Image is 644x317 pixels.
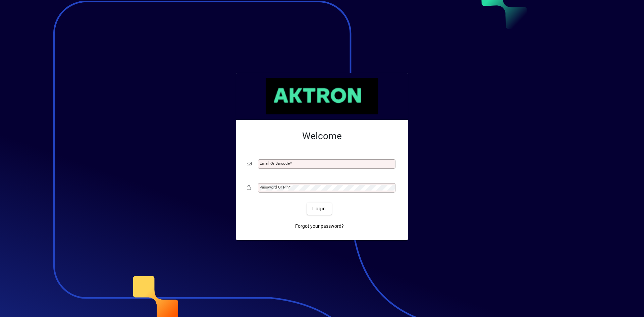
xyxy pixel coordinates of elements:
button: Login [307,203,331,215]
span: Forgot your password? [295,223,344,230]
h2: Welcome [247,130,397,142]
mat-label: Email or Barcode [260,161,290,166]
a: Forgot your password? [292,220,346,232]
mat-label: Password or Pin [260,185,288,190]
span: Login [312,205,326,212]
